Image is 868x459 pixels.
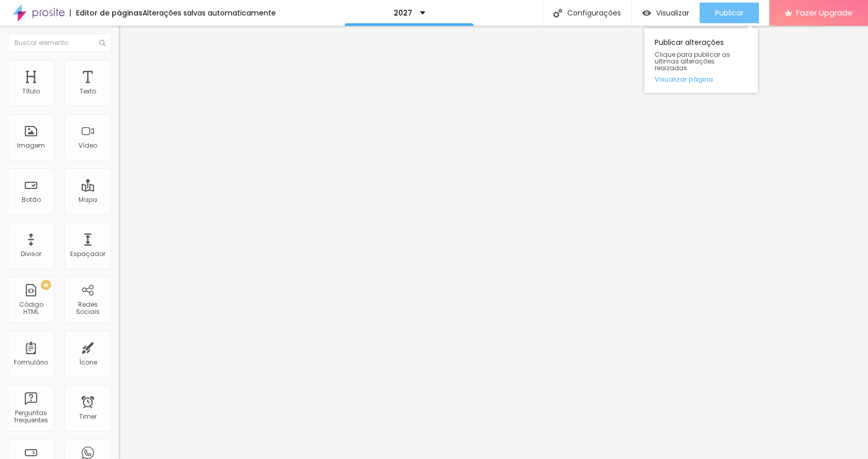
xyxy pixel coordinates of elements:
[79,196,97,203] div: Mapa
[21,250,41,258] div: Divisor
[553,9,562,18] img: Icone
[10,301,51,316] div: Código HTML
[17,142,45,149] div: Imagem
[642,9,651,18] img: view-1.svg
[700,3,759,23] button: Publicar
[14,359,48,366] div: Formulário
[70,250,105,258] div: Espaçador
[22,88,40,95] div: Título
[119,26,868,459] iframe: Editor
[80,88,96,95] div: Texto
[99,40,105,46] img: Icone
[632,3,700,23] button: Visualizar
[70,9,143,17] div: Editor de páginas
[8,34,111,52] input: Buscar elemento
[79,413,97,420] div: Timer
[79,142,97,149] div: Vídeo
[655,76,748,83] a: Visualizar página
[655,51,748,72] span: Clique para publicar as ultimas alterações reaizadas
[715,9,743,17] span: Publicar
[143,9,276,17] div: Alterações salvas automaticamente
[796,8,853,17] span: Fazer Upgrade
[644,28,758,93] div: Publicar alterações
[22,196,41,203] div: Botão
[79,359,97,366] div: Ícone
[67,301,108,316] div: Redes Sociais
[656,9,689,17] span: Visualizar
[10,409,51,424] div: Perguntas frequentes
[394,9,412,17] p: 2027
